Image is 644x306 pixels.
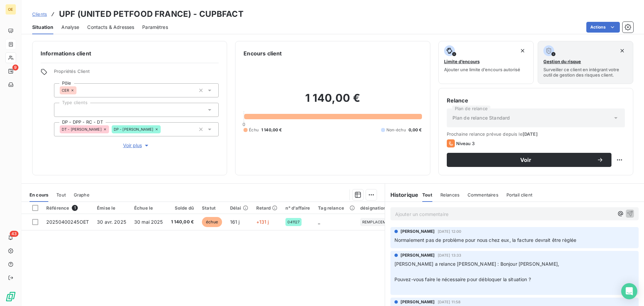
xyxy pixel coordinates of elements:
[621,283,637,299] div: Open Intercom Messenger
[447,131,625,137] span: Prochaine relance prévue depuis le
[60,107,65,113] input: Ajouter une valeur
[244,49,282,57] h6: Encours client
[56,192,66,198] span: Tout
[114,127,154,131] span: DP - [PERSON_NAME]
[362,220,392,224] span: REMPLACEMENT IMPRIMANTE MARKEM
[171,219,194,225] span: 1 140,00 €
[523,131,538,137] span: [DATE]
[468,192,498,198] span: Commentaires
[62,127,102,131] span: DT - [PERSON_NAME]
[318,219,320,225] span: _
[59,8,244,20] h3: UPF (UNITED PETFOOD FRANCE) - CUPBFACT
[394,237,577,243] span: Normalement pas de problème pour nous chez eux, la facture devrait être règlée
[12,64,18,71] span: 9
[134,219,163,225] span: 30 mai 2025
[32,11,47,17] a: Clients
[230,205,248,211] div: Délai
[30,192,48,198] span: En cours
[74,192,90,198] span: Graphe
[400,228,435,234] span: [PERSON_NAME]
[438,229,462,233] span: [DATE] 12:00
[46,219,89,225] span: 20250400245OET
[447,153,611,167] button: Voir
[230,219,240,225] span: 161 j
[54,69,219,78] span: Propriétés Client
[538,41,633,84] button: Gestion du risqueSurveiller ce client en intégrant votre outil de gestion des risques client.
[54,142,219,149] button: Voir plus
[202,205,222,211] div: Statut
[123,142,150,149] span: Voir plus
[394,276,531,282] span: Pouvez-vous faire le nécessaire pour débloquer la situation ?
[244,91,422,112] h2: 1 140,00 €
[440,192,460,198] span: Relances
[438,41,534,84] button: Limite d’encoursAjouter une limite d’encours autorisé
[10,231,18,237] span: 43
[76,87,82,93] input: Ajouter une valeur
[171,205,194,211] div: Solde dû
[41,49,219,57] h6: Informations client
[287,220,300,224] span: 041127
[386,127,406,133] span: Non-échu
[134,205,163,211] div: Échue le
[161,126,166,132] input: Ajouter une valeur
[506,192,532,198] span: Portail client
[447,96,625,104] h6: Relance
[32,11,47,17] span: Clients
[5,4,16,15] div: OE
[256,205,278,211] div: Retard
[438,253,462,257] span: [DATE] 13:33
[409,127,422,133] span: 0,00 €
[97,219,126,225] span: 30 avr. 2025
[249,127,259,133] span: Échu
[543,59,581,64] span: Gestion du risque
[87,24,134,31] span: Contacts & Adresses
[438,300,461,304] span: [DATE] 11:58
[62,88,69,92] span: CER
[32,24,53,31] span: Situation
[202,217,222,227] span: échue
[5,291,16,302] img: Logo LeanPay
[61,24,79,31] span: Analyse
[97,205,126,211] div: Émise le
[142,24,168,31] span: Paramètres
[444,59,480,64] span: Limite d’encours
[452,115,510,121] span: Plan de relance Standard
[400,299,435,305] span: [PERSON_NAME]
[72,205,78,211] span: 1
[385,191,419,199] h6: Historique
[543,67,628,78] span: Surveiller ce client en intégrant votre outil de gestion des risques client.
[46,205,89,211] div: Référence
[360,205,394,211] div: désignation
[243,122,245,127] span: 0
[318,205,352,211] div: Tag relance
[444,67,520,72] span: Ajouter une limite d’encours autorisé
[394,261,559,267] span: [PERSON_NAME] a relance [PERSON_NAME] : Bonjour [PERSON_NAME],
[586,22,620,33] button: Actions
[422,192,432,198] span: Tout
[256,219,269,225] span: +131 j
[261,127,282,133] span: 1 140,00 €
[400,252,435,258] span: [PERSON_NAME]
[456,141,475,146] span: Niveau 3
[455,157,597,163] span: Voir
[285,205,310,211] div: n° d'affaire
